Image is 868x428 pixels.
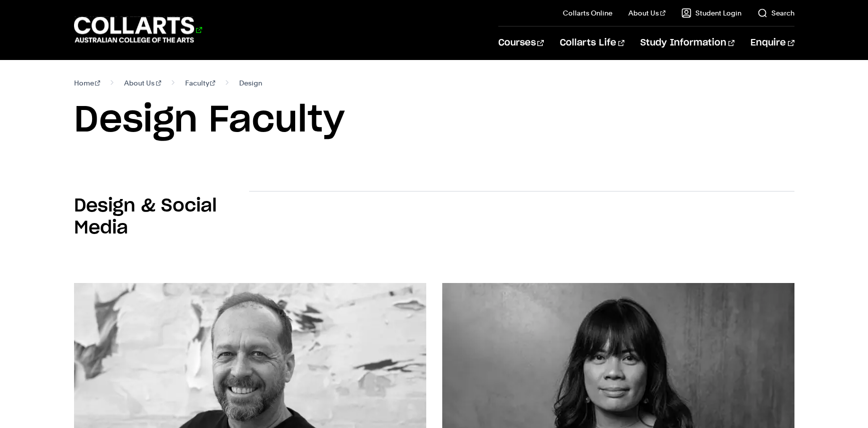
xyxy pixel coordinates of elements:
[757,8,794,18] a: Search
[681,8,741,18] a: Student Login
[640,26,734,59] a: Study Information
[185,76,216,90] a: Faculty
[628,8,665,18] a: About Us
[498,26,544,59] a: Courses
[560,26,624,59] a: Collarts Life
[74,15,202,44] div: Go to homepage
[563,8,612,18] a: Collarts Online
[74,76,101,90] a: Home
[750,26,794,59] a: Enquire
[74,98,794,143] h1: Design Faculty
[239,76,262,90] span: Design
[124,76,161,90] a: About Us
[74,195,249,239] h2: Design & Social Media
